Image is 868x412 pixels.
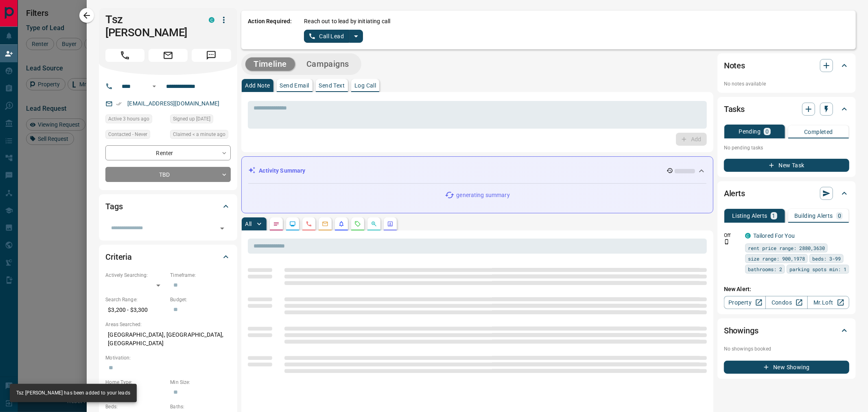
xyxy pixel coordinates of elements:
[105,200,122,213] h2: Tags
[724,239,730,245] svg: Push Notification Only
[322,221,328,227] svg: Emails
[116,101,122,107] svg: Email Verified
[245,57,295,71] button: Timeline
[724,321,849,340] div: Showings
[173,115,210,123] span: Signed up [DATE]
[216,223,228,234] button: Open
[105,354,231,362] p: Motivation:
[306,221,312,227] svg: Calls
[724,59,745,72] h2: Notes
[304,30,363,43] div: split button
[724,345,849,353] p: No showings booked
[812,254,841,263] span: beds: 3-99
[298,57,357,71] button: Campaigns
[724,285,849,294] p: New Alert:
[170,379,231,386] p: Min Size:
[724,184,849,203] div: Alerts
[105,167,231,182] div: TBD
[259,167,305,175] p: Activity Summary
[748,244,825,252] span: rent price range: 2880,3630
[371,221,377,227] svg: Opportunities
[724,324,759,337] h2: Showings
[794,213,833,219] p: Building Alerts
[105,197,231,216] div: Tags
[192,49,231,62] span: Message
[724,159,849,172] button: New Task
[745,233,751,239] div: condos.ca
[105,114,166,126] div: Thu Sep 11 2025
[724,56,849,75] div: Notes
[105,321,231,328] p: Areas Searched:
[732,213,767,219] p: Listing Alerts
[105,296,166,303] p: Search Range:
[105,403,166,410] p: Beds:
[105,379,166,386] p: Home Type:
[273,221,280,227] svg: Notes
[105,303,166,317] p: $3,200 - $3,300
[319,83,345,88] p: Send Text
[105,13,197,39] h1: Tsz [PERSON_NAME]
[765,296,807,309] a: Condos
[304,17,390,26] p: Reach out to lead by initiating call
[724,361,849,374] button: New Showing
[807,296,849,309] a: Mr.Loft
[739,129,761,134] p: Pending
[724,187,745,200] h2: Alerts
[724,80,849,88] p: No notes available
[170,130,231,141] div: Thu Sep 11 2025
[748,265,782,273] span: bathrooms: 2
[108,130,147,138] span: Contacted - Never
[387,221,394,227] svg: Agent Actions
[789,265,846,273] span: parking spots min: 1
[149,81,159,91] button: Open
[245,221,251,227] p: All
[170,296,231,303] p: Budget:
[304,30,349,43] button: Call Lead
[724,296,766,309] a: Property
[748,254,805,263] span: size range: 900,1978
[108,115,149,123] span: Active 3 hours ago
[170,114,231,126] div: Thu May 18 2023
[105,250,132,263] h2: Criteria
[209,17,214,23] div: condos.ca
[280,83,309,88] p: Send Email
[248,17,292,43] p: Action Required:
[105,247,231,267] div: Criteria
[149,49,188,62] span: Email
[354,221,361,227] svg: Requests
[765,129,769,134] p: 0
[804,129,833,135] p: Completed
[724,142,849,154] p: No pending tasks
[289,221,296,227] svg: Lead Browsing Activity
[127,100,219,107] a: [EMAIL_ADDRESS][DOMAIN_NAME]
[170,272,231,279] p: Timeframe:
[170,403,231,410] p: Baths:
[16,386,130,400] div: Tsz [PERSON_NAME] has been added to your leads
[245,83,270,88] p: Add Note
[338,221,345,227] svg: Listing Alerts
[105,145,231,160] div: Renter
[248,163,706,178] div: Activity Summary
[456,191,509,199] p: generating summary
[105,272,166,279] p: Actively Searching:
[105,328,231,350] p: [GEOGRAPHIC_DATA], [GEOGRAPHIC_DATA], [GEOGRAPHIC_DATA]
[753,232,795,239] a: Tailored For You
[354,83,376,88] p: Log Call
[105,49,144,62] span: Call
[838,213,841,219] p: 0
[724,232,740,239] p: Off
[772,213,776,219] p: 1
[724,103,745,116] h2: Tasks
[173,130,225,138] span: Claimed < a minute ago
[724,99,849,119] div: Tasks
